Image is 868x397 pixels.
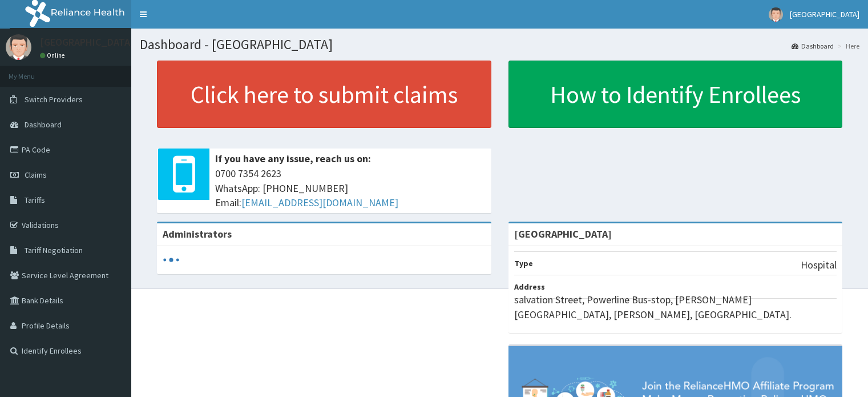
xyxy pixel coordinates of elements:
li: Here [835,41,859,51]
strong: [GEOGRAPHIC_DATA] [514,227,612,240]
b: If you have any issue, reach us on: [215,152,371,165]
a: How to Identify Enrollees [508,61,843,128]
b: Address [514,282,545,292]
b: Type [514,258,533,268]
b: Administrators [163,227,232,240]
span: Tariff Negotiation [25,245,83,255]
h1: Dashboard - [GEOGRAPHIC_DATA] [140,37,859,52]
a: Dashboard [792,41,834,51]
img: User Image [6,34,31,60]
span: Tariffs [25,195,45,205]
a: Click here to submit claims [157,61,491,128]
span: Switch Providers [25,94,83,105]
span: 0700 7354 2623 WhatsApp: [PHONE_NUMBER] Email: [215,166,486,210]
a: Online [40,51,67,59]
img: User Image [769,7,783,22]
span: Dashboard [25,119,62,130]
a: [EMAIL_ADDRESS][DOMAIN_NAME] [241,196,398,209]
p: Hospital [801,258,837,272]
p: [GEOGRAPHIC_DATA] [40,37,134,47]
span: [GEOGRAPHIC_DATA] [790,9,859,19]
p: salvation Street, Powerline Bus-stop, [PERSON_NAME][GEOGRAPHIC_DATA], [PERSON_NAME], [GEOGRAPHIC_... [514,292,837,322]
span: Claims [25,170,47,180]
svg: audio-loading [163,251,180,268]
